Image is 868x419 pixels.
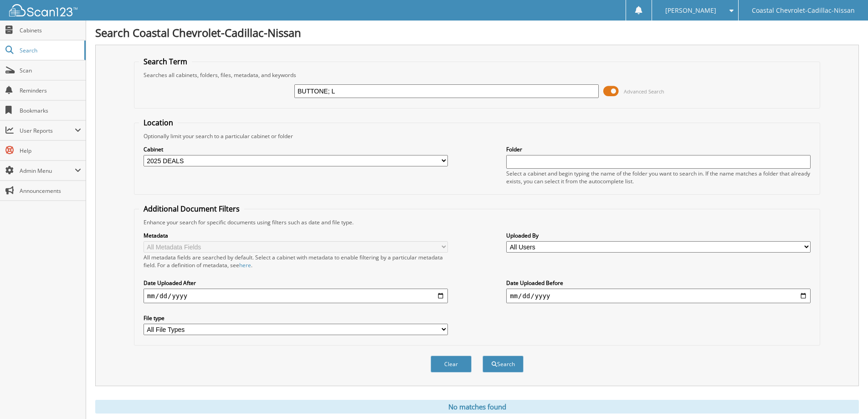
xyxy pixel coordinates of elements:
[20,26,81,34] span: Cabinets
[139,57,192,67] legend: Search Term
[431,356,472,372] button: Clear
[506,232,811,239] label: Uploaded By
[20,107,81,114] span: Bookmarks
[624,88,664,95] span: Advanced Search
[20,147,81,155] span: Help
[20,167,75,175] span: Admin Menu
[139,204,244,214] legend: Additional Document Filters
[144,279,448,287] label: Date Uploaded After
[139,218,815,226] div: Enhance your search for specific documents using filters such as date and file type.
[20,67,81,74] span: Scan
[752,8,855,13] span: Coastal Chevrolet-Cadillac-Nissan
[506,170,811,185] div: Select a cabinet and begin typing the name of the folder you want to search in. If the name match...
[20,87,81,94] span: Reminders
[144,145,448,153] label: Cabinet
[95,400,859,414] div: No matches found
[9,4,77,16] img: scan123-logo-white.svg
[139,71,815,79] div: Searches all cabinets, folders, files, metadata, and keywords
[506,289,811,303] input: end
[139,118,178,128] legend: Location
[144,314,448,322] label: File type
[506,145,811,153] label: Folder
[239,261,251,269] a: here
[20,187,81,195] span: Announcements
[139,132,815,140] div: Optionally limit your search to a particular cabinet or folder
[95,25,859,40] h1: Search Coastal Chevrolet-Cadillac-Nissan
[20,127,75,134] span: User Reports
[665,8,716,13] span: [PERSON_NAME]
[506,279,811,287] label: Date Uploaded Before
[483,356,524,372] button: Search
[144,289,448,303] input: start
[144,232,448,239] label: Metadata
[20,47,80,54] span: Search
[144,253,448,269] div: All metadata fields are searched by default. Select a cabinet with metadata to enable filtering b...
